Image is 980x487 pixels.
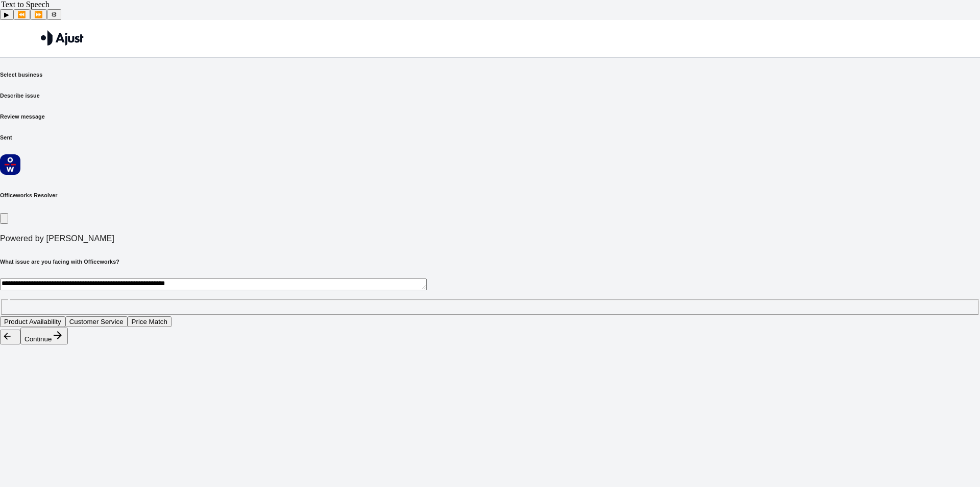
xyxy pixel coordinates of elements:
[65,316,128,327] button: Customer Service
[47,9,61,20] button: Settings
[20,328,68,344] button: Continue
[128,316,171,327] button: Price Match
[41,30,84,45] img: Ajust
[13,9,30,20] button: Previous
[30,9,47,20] button: Forward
